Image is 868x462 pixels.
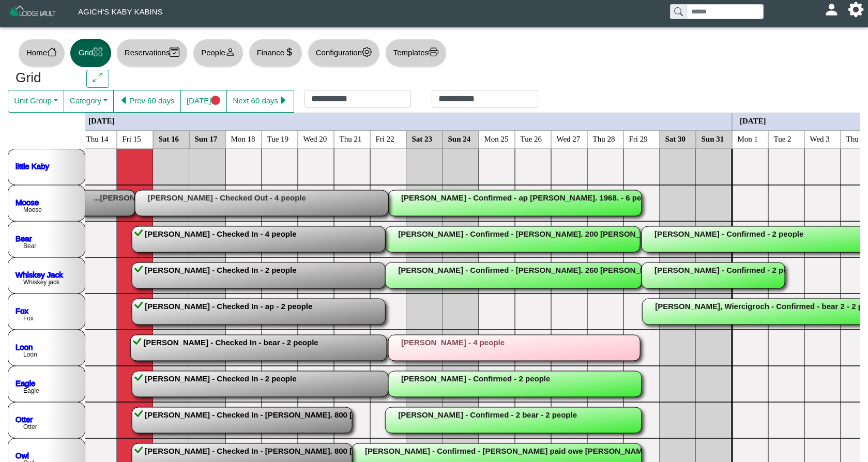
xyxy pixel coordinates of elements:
[278,96,288,105] svg: caret right fill
[303,134,327,143] text: Wed 20
[249,39,302,67] button: Financecurrency dollar
[170,47,179,57] svg: calendar2 check
[159,134,179,143] text: Sat 16
[774,134,791,143] text: Tue 2
[225,47,235,57] svg: person
[284,47,294,57] svg: currency dollar
[304,90,411,107] input: Check in
[412,134,433,143] text: Sat 23
[376,134,394,143] text: Fri 22
[93,73,103,83] svg: arrows angle expand
[385,39,447,67] button: Templatesprinter
[123,134,141,143] text: Fri 15
[195,134,218,143] text: Sun 17
[23,351,37,358] text: Loon
[16,197,39,206] a: Moose
[193,39,243,67] button: Peopleperson
[16,161,50,170] a: little Kaby
[86,70,109,88] button: arrows angle expand
[16,378,35,387] a: Eagle
[846,134,865,143] text: Thu 4
[88,116,115,125] text: [DATE]
[226,90,294,113] button: Next 60 dayscaret right fill
[23,423,37,430] text: Otter
[180,90,227,113] button: [DATE]circle fill
[557,134,581,143] text: Wed 27
[231,134,255,143] text: Mon 18
[93,47,103,57] svg: grid
[665,134,686,143] text: Sat 30
[113,90,181,113] button: caret left fillPrev 60 days
[521,134,542,143] text: Tue 26
[116,39,188,67] button: Reservationscalendar2 check
[23,206,42,213] text: Moose
[23,387,39,394] text: Eagle
[16,342,33,351] a: Loon
[429,47,438,57] svg: printer
[64,90,114,113] button: Category
[740,116,766,125] text: [DATE]
[308,39,380,67] button: Configurationgear
[340,134,362,143] text: Thu 21
[362,47,372,57] svg: gear
[18,39,65,67] button: Homehouse
[432,90,538,107] input: Check out
[702,134,724,143] text: Sun 31
[16,306,29,315] a: Fox
[448,134,471,143] text: Sun 24
[211,96,221,105] svg: circle fill
[810,134,830,143] text: Wed 3
[16,451,29,459] a: Owl
[738,134,758,143] text: Mon 1
[484,134,509,143] text: Mon 25
[70,39,111,67] button: Gridgrid
[16,270,63,279] a: Whiskey Jack
[23,315,34,322] text: Fox
[828,6,835,13] svg: person fill
[267,134,289,143] text: Tue 19
[23,279,60,286] text: Whiskey jack
[8,90,64,113] button: Unit Group
[629,134,648,143] text: Fri 29
[674,7,682,16] svg: search
[23,242,36,250] text: Bear
[593,134,615,143] text: Thu 28
[852,6,860,13] svg: gear fill
[119,96,129,105] svg: caret left fill
[47,47,57,57] svg: house
[8,4,57,22] img: Z
[16,70,71,86] h3: Grid
[16,234,32,242] a: Bear
[16,414,33,423] a: Otter
[86,134,109,143] text: Thu 14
